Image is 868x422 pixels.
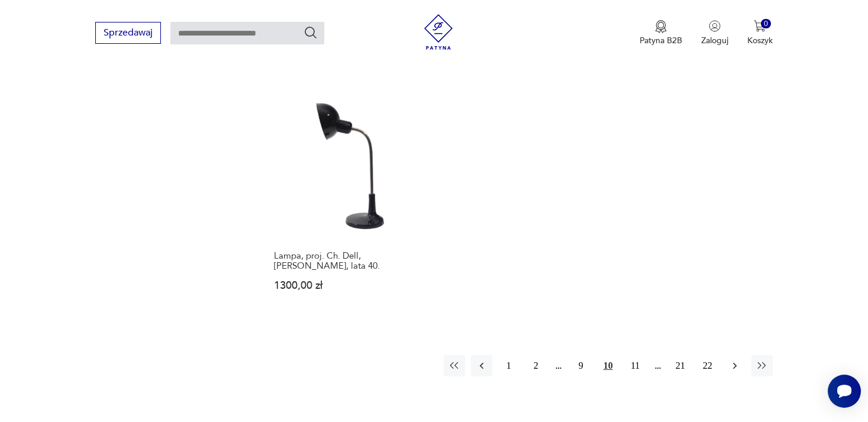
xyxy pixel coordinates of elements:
p: Patyna B2B [640,35,682,46]
button: 22 [697,355,718,376]
button: Sprzedawaj [95,22,161,44]
h3: Lampa, proj. Ch. Dell, [PERSON_NAME], lata 40. [274,251,423,271]
button: Patyna B2B [640,20,682,46]
button: 0Koszyk [747,20,773,46]
button: 11 [625,355,646,376]
a: Sprzedawaj [95,30,161,38]
p: Koszyk [747,35,773,46]
button: 2 [525,355,547,376]
button: 9 [570,355,592,376]
button: 1 [498,355,519,376]
button: 21 [670,355,691,376]
img: Ikona koszyka [754,20,766,32]
img: Ikonka użytkownika [709,20,721,32]
div: 0 [761,19,771,29]
button: 10 [598,355,619,376]
iframe: Smartsupp widget button [828,375,861,408]
img: Patyna - sklep z meblami i dekoracjami vintage [421,14,456,50]
a: Lampa, proj. Ch. Dell, Koranda, lata 40.Lampa, proj. Ch. Dell, [PERSON_NAME], lata 40.1300,00 zł [269,81,428,313]
p: Zaloguj [701,35,728,46]
button: Szukaj [304,25,318,40]
p: 1300,00 zł [274,281,423,291]
img: Ikona medalu [655,20,667,33]
a: Ikona medaluPatyna B2B [640,20,682,46]
button: Zaloguj [701,20,728,46]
